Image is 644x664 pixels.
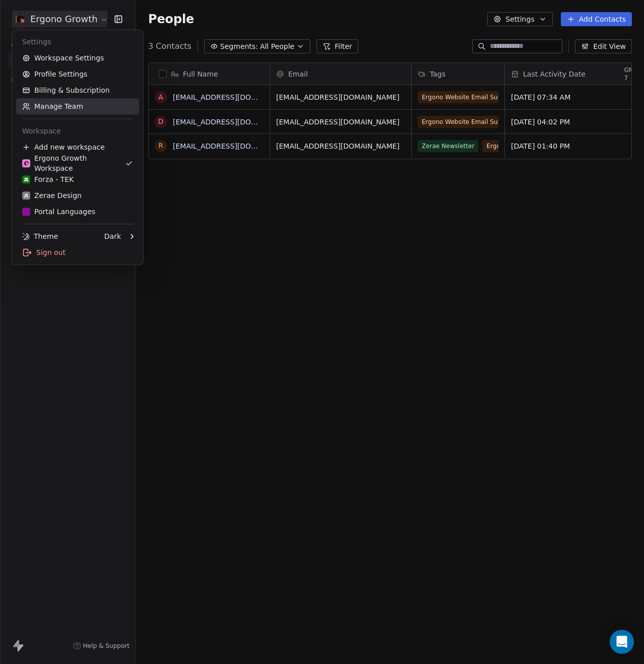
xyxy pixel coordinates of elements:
[22,159,30,167] img: Ergono%20growth%20Transparent%20Logo%20.png
[22,175,30,183] img: Forza%20Tek-Socialimage.png
[22,191,30,200] img: Forza%20Tek-Socialimage.png
[22,190,82,201] div: Zerae Design
[22,174,74,184] div: Forza - TEK
[16,82,139,98] a: Billing & Subscription
[16,244,139,260] div: Sign out
[22,207,95,217] div: Portal Languages
[16,98,139,114] a: Manage Team
[22,153,125,173] div: Ergono Growth Workspace
[16,139,139,155] div: Add new workspace
[16,34,139,50] div: Settings
[104,231,121,241] div: Dark
[16,123,139,139] div: Workspace
[16,50,139,66] a: Workspace Settings
[22,231,58,241] div: Theme
[16,66,139,82] a: Profile Settings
